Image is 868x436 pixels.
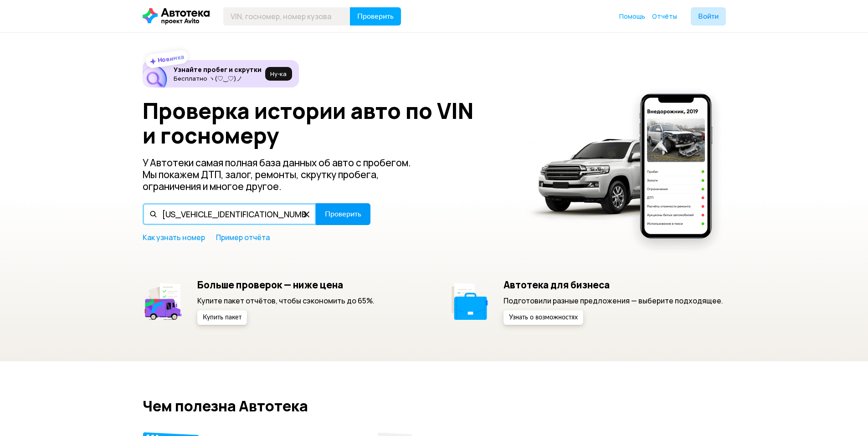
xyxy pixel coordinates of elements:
[143,98,513,148] h1: Проверка истории авто по VIN и госномеру
[325,210,361,218] span: Проверить
[350,7,401,26] button: Проверить
[503,279,723,291] h5: Автотека для бизнеса
[691,7,726,26] button: Войти
[197,310,247,325] button: Купить пакет
[223,7,350,26] input: VIN, госномер, номер кузова
[270,70,287,77] span: Ну‑ка
[143,398,726,414] h2: Чем полезна Автотека
[357,13,394,20] span: Проверить
[143,203,316,225] input: VIN, госномер, номер кузова
[197,296,375,306] p: Купите пакет отчётов, чтобы сэкономить до 65%.
[143,157,426,192] p: У Автотеки самая полная база данных об авто с пробегом. Мы покажем ДТП, залог, ремонты, скрутку п...
[174,75,262,82] p: Бесплатно ヽ(♡‿♡)ノ
[509,314,578,321] span: Узнать о возможностях
[652,12,677,21] span: Отчёты
[698,13,719,20] span: Войти
[503,296,723,306] p: Подготовили разные предложения — выберите подходящее.
[503,310,583,325] button: Узнать о возможностях
[143,232,205,242] a: Как узнать номер
[316,203,370,225] button: Проверить
[174,66,262,74] h6: Узнайте пробег и скрутки
[652,12,677,21] a: Отчёты
[203,314,241,321] span: Купить пакет
[197,279,375,291] h5: Больше проверок — ниже цена
[216,232,270,242] a: Пример отчёта
[619,12,645,21] span: Помощь
[157,52,185,64] strong: Новинка
[619,12,645,21] a: Помощь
